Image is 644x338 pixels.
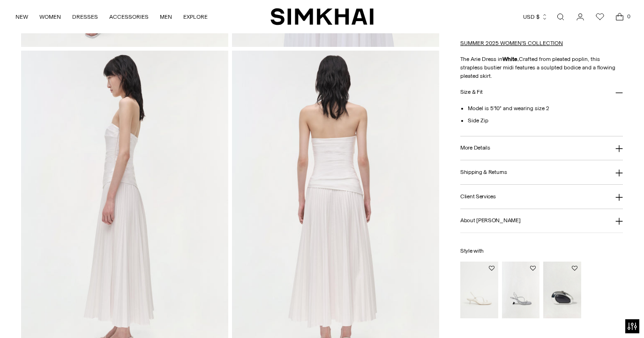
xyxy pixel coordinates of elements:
a: Wishlist [591,8,609,26]
span: 0 [624,12,633,21]
h3: About [PERSON_NAME] [460,218,520,224]
button: About [PERSON_NAME] [460,209,623,233]
a: EXPLORE [183,7,208,27]
a: WOMEN [39,7,61,27]
img: Shadow Sandal [502,262,540,318]
img: Cedonia Kitten Heel Sandal [460,262,498,318]
button: Add to Wishlist [572,265,577,271]
a: MEN [160,7,172,27]
button: Size & Fit [460,80,623,104]
button: USD $ [523,7,548,27]
button: More Details [460,136,623,160]
a: SUMMER 2025 WOMEN'S COLLECTION [460,40,563,46]
a: Go to the account page [571,8,590,26]
li: Side Zip [468,116,623,125]
button: Add to Wishlist [489,265,494,271]
button: Shipping & Returns [460,160,623,184]
h3: Size & Fit [460,89,483,95]
a: Open search modal [551,8,570,26]
img: Luna Clutch [543,262,581,318]
p: The Arie Dress in Crafted from pleated poplin, this strapless bustier midi features a sculpted bo... [460,55,623,80]
h6: Style with [460,248,623,254]
button: Add to Wishlist [530,265,536,271]
button: Client Services [460,185,623,209]
a: NEW [15,7,28,27]
a: DRESSES [72,7,98,27]
li: Model is 5'10" and wearing size 2 [468,104,623,113]
h3: Client Services [460,194,496,200]
strong: White. [502,56,519,62]
a: Open cart modal [610,8,629,26]
h3: More Details [460,145,490,151]
a: SIMKHAI [270,8,374,26]
h3: Shipping & Returns [460,169,507,175]
a: ACCESSORIES [109,7,149,27]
